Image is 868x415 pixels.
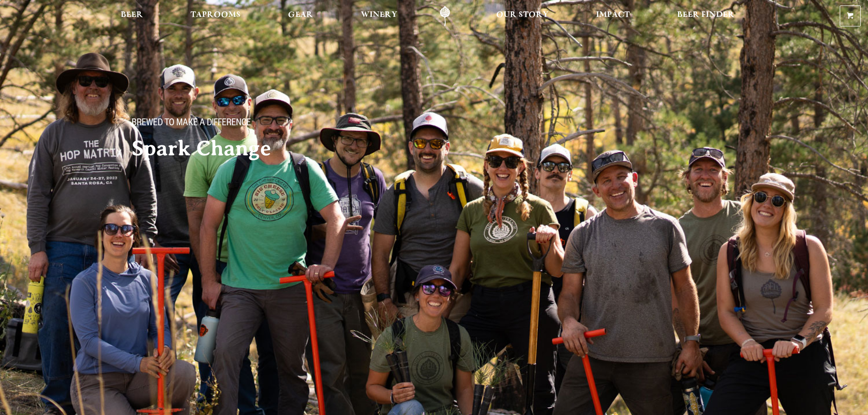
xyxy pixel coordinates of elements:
a: Gear [282,6,319,26]
span: Our Story [496,11,549,19]
a: Beer Finder [671,6,740,26]
span: Gear [288,11,313,19]
span: Winery [361,11,397,19]
h2: Spark Change [132,137,416,160]
span: Beer Finder [677,11,734,19]
a: Impact [590,6,636,26]
a: Our Story [490,6,555,26]
span: Taprooms [190,11,241,19]
a: Taprooms [185,6,247,26]
span: Beer [121,11,143,19]
a: Beer [115,6,149,26]
span: Brewed to make a difference [132,118,251,130]
span: Impact [596,11,630,19]
a: Winery [355,6,403,26]
a: Odell Home [428,6,462,26]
